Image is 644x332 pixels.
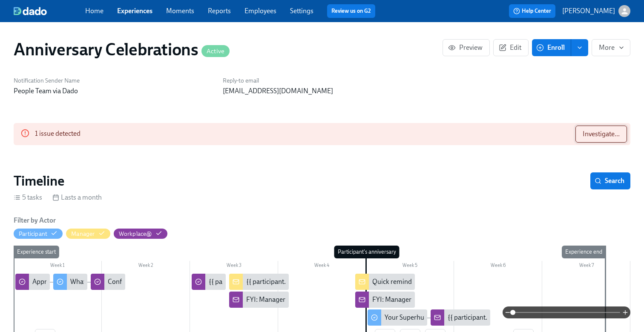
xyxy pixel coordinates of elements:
h6: Reply-to email [223,77,422,85]
button: Workplace@ [114,229,167,239]
span: Preview [450,43,483,52]
span: Help Center [513,7,551,15]
div: Week 5 [366,261,454,272]
div: Approval enrollments for {{ [DOMAIN_NAME] | MMM Do }} anniversaries [15,274,50,290]
span: Investigate... [583,130,620,138]
h6: Notification Sender Name [14,77,213,85]
h2: Timeline [14,172,64,189]
div: Confirm in-person celebration for {{ participant.fullName }} [108,277,280,286]
button: More [592,39,630,56]
button: Investigate... [575,126,627,143]
button: Review us on G2 [327,4,375,18]
span: Edit [500,43,521,52]
button: [PERSON_NAME] [562,5,630,17]
a: Moments [166,7,194,15]
div: Week 6 [454,261,542,272]
a: Home [85,7,103,15]
button: Edit [493,39,529,56]
span: More [599,43,623,52]
span: Enroll [538,43,565,52]
h6: Filter by Actor [14,216,56,225]
button: Preview [443,39,490,56]
a: Experiences [117,7,152,15]
div: Week 4 [278,261,366,272]
p: [PERSON_NAME] [562,6,615,16]
div: FYI: Manager notified of {{ participant.fullName }}'s upcoming anniversary 🎉 [246,295,471,304]
h1: Anniversary Celebrations [14,39,230,60]
div: Lasts a month [52,193,102,202]
div: 1 issue detected [35,126,80,143]
div: Experience start [14,246,59,258]
span: Active [201,48,230,54]
div: {{ participant.fullName }} hasn't expressed a anniversary celebration preference yet [192,274,226,290]
div: {{ participant.fullName }} hasn't expressed a anniversary celebration preference yet [209,277,448,286]
button: Participant [14,229,63,239]
button: enroll [571,39,588,56]
a: dado [14,7,85,15]
div: Quick reminder: {{ participant.firstName }}'s {{ participant.calculatedFields.anniversary.count |... [355,274,415,290]
div: Hide Participant [19,230,47,238]
div: Experience end [562,246,606,258]
div: What's your anniversary celebration preference? [53,274,88,290]
div: Week 1 [14,261,102,272]
div: Week 3 [190,261,278,272]
a: Reports [208,7,231,15]
img: dado [14,7,47,15]
div: FYI: Manager notified of {{ participant.fullName }}'s upcoming anniversary 🎉 [229,292,289,308]
div: Confirm in-person celebration for {{ participant.fullName }} [91,274,125,290]
p: [EMAIL_ADDRESS][DOMAIN_NAME] [223,86,422,96]
button: Search [590,172,630,189]
div: What's your anniversary celebration preference? [70,277,210,286]
button: Enroll [532,39,571,56]
a: Settings [290,7,313,15]
div: Week 7 [542,261,630,272]
div: Participant's anniversary [334,246,400,258]
span: Search [596,177,624,185]
div: 5 tasks [14,193,42,202]
button: Help Center [509,4,555,18]
a: Review us on G2 [331,7,371,15]
div: Hide Manager [71,230,95,238]
div: Week 2 [102,261,190,272]
div: {{ participant.fullName }}'s upcoming anniversary 🎉 [229,274,289,290]
div: FYI: Manager reminded about {{ participant.firstName }}'s {{ participant.calculatedFields.anniver... [355,292,415,308]
button: Manager [66,229,110,239]
div: Approval enrollments for {{ [DOMAIN_NAME] | MMM Do }} anniversaries [32,277,245,286]
div: {{ participant.fullName }}'s upcoming anniversary 🎉 [246,277,400,286]
div: Hide Workplace@ [119,230,152,238]
p: People Team via Dado [14,86,213,96]
a: Employees [244,7,276,15]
